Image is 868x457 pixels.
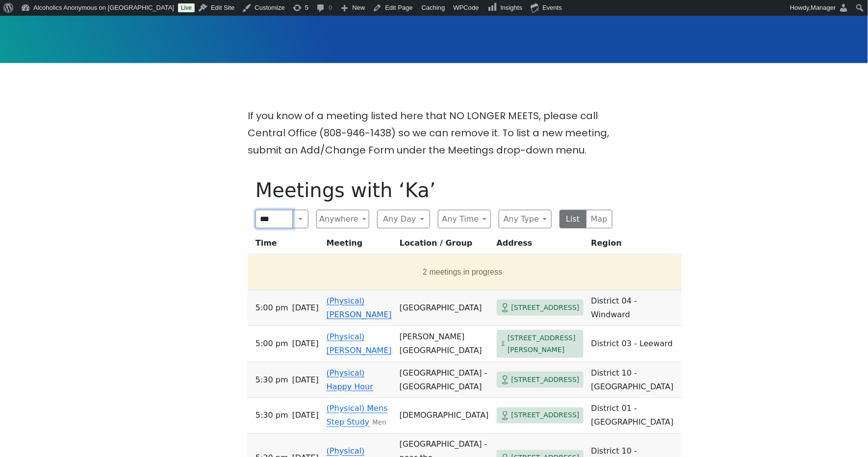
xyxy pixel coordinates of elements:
[323,236,396,254] th: Meeting
[396,290,493,326] td: [GEOGRAPHIC_DATA]
[587,290,682,326] td: District 04 - Windward
[587,236,682,254] th: Region
[292,301,319,315] span: [DATE]
[396,326,493,362] td: [PERSON_NAME][GEOGRAPHIC_DATA]
[373,419,386,427] small: Men
[438,210,491,228] button: Any Time
[560,210,587,228] button: List
[587,398,682,434] td: District 01 - [GEOGRAPHIC_DATA]
[255,301,288,315] span: 5:00 PM
[511,302,580,314] span: [STREET_ADDRESS]
[587,362,682,398] td: District 10 - [GEOGRAPHIC_DATA]
[586,210,613,228] button: Map
[327,404,388,427] a: (Physical) Mens Step Study
[178,3,195,12] a: Live
[248,107,620,159] p: If you know of a meeting listed here that NO LONGER MEETS, please call Central Office (808-946-14...
[292,373,319,387] span: [DATE]
[327,296,392,319] a: (Physical) [PERSON_NAME]
[811,4,836,11] span: Manager
[587,326,682,362] td: District 03 - Leeward
[255,373,288,387] span: 5:30 PM
[255,337,288,351] span: 5:00 PM
[255,178,613,202] h1: Meetings with ‘Ka’
[511,374,580,386] span: [STREET_ADDRESS]
[501,4,523,11] span: Insights
[396,398,493,434] td: [DEMOGRAPHIC_DATA]
[396,362,493,398] td: [GEOGRAPHIC_DATA] - [GEOGRAPHIC_DATA]
[511,409,580,422] span: [STREET_ADDRESS]
[252,258,674,286] button: 2 meetings in progress
[396,236,493,254] th: Location / Group
[493,236,587,254] th: Address
[327,332,392,355] a: (Physical) [PERSON_NAME]
[255,409,288,423] span: 5:30 PM
[327,368,373,391] a: (Physical) Happy Hour
[499,210,552,228] button: Any Type
[248,236,323,254] th: Time
[293,210,308,228] button: Search
[255,210,293,228] input: Search
[292,409,319,423] span: [DATE]
[508,332,580,356] span: [STREET_ADDRESS][PERSON_NAME]
[292,337,319,351] span: [DATE]
[377,210,430,228] button: Any Day
[316,210,369,228] button: Anywhere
